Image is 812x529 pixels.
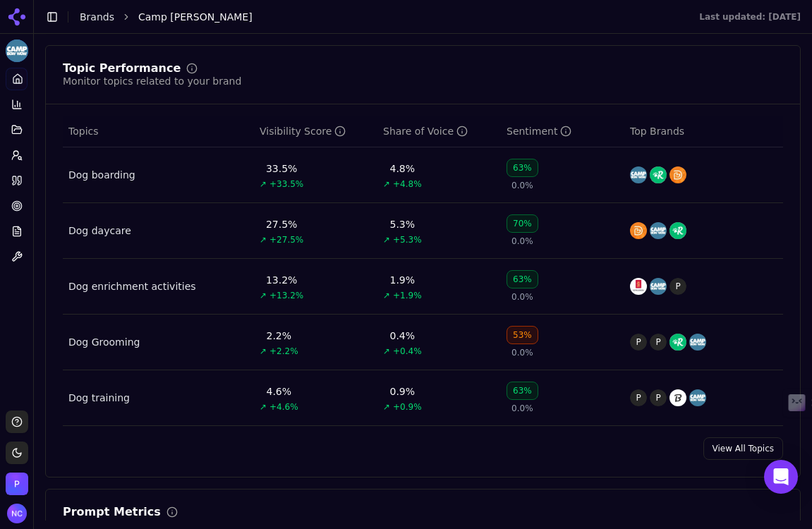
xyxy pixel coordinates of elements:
[390,273,416,287] div: 1.9%
[383,124,468,138] div: Share of Voice
[266,162,297,176] div: 33.5%
[507,326,538,344] div: 53%
[266,273,297,287] div: 13.2%
[68,224,131,238] a: Dog daycare
[80,10,671,24] nav: breadcrumb
[507,159,538,177] div: 63%
[703,437,783,460] a: View All Topics
[624,116,783,147] th: Top Brands
[511,291,533,303] span: 0.0%
[507,382,538,400] div: 63%
[7,504,27,523] button: Open user button
[669,389,686,406] img: zoom room
[669,334,686,351] img: rover
[507,124,571,138] div: Sentiment
[393,234,422,245] span: +5.3%
[393,290,422,301] span: +1.9%
[267,329,292,343] div: 2.2%
[269,178,303,190] span: +33.5%
[7,504,27,523] img: Nataly Chigireva
[80,11,114,23] a: Brands
[383,401,390,413] span: ↗
[650,389,667,406] span: P
[393,178,422,190] span: +4.8%
[669,166,686,183] img: dogtopia
[260,401,267,413] span: ↗
[650,166,667,183] img: rover
[511,180,533,191] span: 0.0%
[689,334,706,351] img: camp bow wow
[650,222,667,239] img: camp bow wow
[393,346,422,357] span: +0.4%
[68,168,135,182] a: Dog boarding
[630,278,647,295] img: kong
[63,116,783,426] div: Data table
[260,346,267,357] span: ↗
[669,278,686,295] span: P
[383,178,390,190] span: ↗
[63,116,254,147] th: Topics
[260,178,267,190] span: ↗
[393,401,422,413] span: +0.9%
[383,234,390,245] span: ↗
[260,234,267,245] span: ↗
[68,124,99,138] span: Topics
[269,401,298,413] span: +4.6%
[511,347,533,358] span: 0.0%
[764,460,798,494] div: Open Intercom Messenger
[390,217,416,231] div: 5.3%
[68,279,196,293] a: Dog enrichment activities
[383,290,390,301] span: ↗
[267,384,292,399] div: 4.6%
[390,329,416,343] div: 0.4%
[63,63,181,74] div: Topic Performance
[68,391,130,405] a: Dog training
[383,346,390,357] span: ↗
[630,124,684,138] span: Top Brands
[138,10,253,24] span: Camp [PERSON_NAME]
[6,39,28,62] img: Camp Bow Wow
[630,389,647,406] span: P
[390,384,416,399] div: 0.9%
[650,334,667,351] span: P
[511,236,533,247] span: 0.0%
[511,403,533,414] span: 0.0%
[6,39,28,62] button: Current brand: Camp Bow Wow
[254,116,377,147] th: visibilityScore
[630,166,647,183] img: camp bow wow
[269,346,298,357] span: +2.2%
[6,473,28,495] img: Propelled Brands
[68,335,140,349] a: Dog Grooming
[377,116,501,147] th: shareOfVoice
[266,217,297,231] div: 27.5%
[501,116,624,147] th: sentiment
[260,290,267,301] span: ↗
[630,222,647,239] img: dogtopia
[507,270,538,288] div: 63%
[260,124,346,138] div: Visibility Score
[507,214,538,233] div: 70%
[630,334,647,351] span: P
[699,11,801,23] div: Last updated: [DATE]
[63,506,161,518] div: Prompt Metrics
[390,162,416,176] div: 4.8%
[669,222,686,239] img: rover
[6,473,28,495] button: Open organization switcher
[650,278,667,295] img: camp bow wow
[689,389,706,406] img: camp bow wow
[269,290,303,301] span: +13.2%
[63,74,241,88] div: Monitor topics related to your brand
[269,234,303,245] span: +27.5%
